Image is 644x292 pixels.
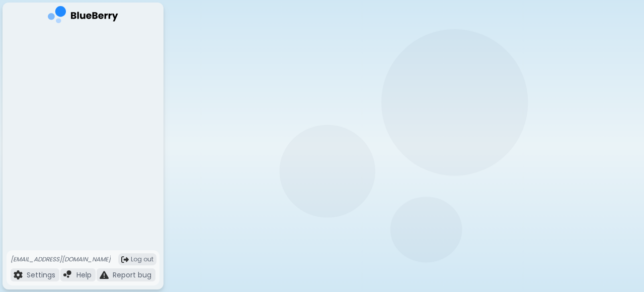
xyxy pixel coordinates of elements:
[76,270,92,279] p: Help
[131,255,153,263] span: Log out
[63,270,72,279] img: file icon
[121,256,129,263] img: logout
[11,255,111,263] p: [EMAIL_ADDRESS][DOMAIN_NAME]
[14,270,23,279] img: file icon
[48,6,118,27] img: company logo
[100,270,109,279] img: file icon
[27,270,55,279] p: Settings
[113,270,151,279] p: Report bug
